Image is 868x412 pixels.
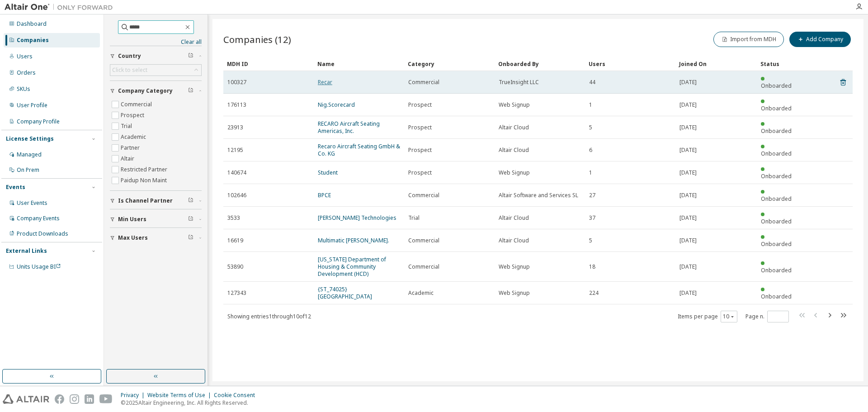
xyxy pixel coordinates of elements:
[679,169,697,176] span: [DATE]
[6,247,47,255] div: External Links
[678,311,737,322] span: Items per page
[499,237,529,244] span: Altair Cloud
[110,46,202,66] button: Country
[227,101,246,109] span: 176113
[110,191,202,211] button: Is Channel Partner
[789,32,851,47] button: Add Company
[761,266,792,274] span: Onboarded
[679,289,697,297] span: [DATE]
[227,289,246,297] span: 127343
[408,169,432,176] span: Prospect
[6,184,25,191] div: Events
[17,69,36,76] div: Orders
[188,52,193,60] span: Clear filter
[499,124,529,131] span: Altair Cloud
[5,3,118,12] img: Altair One
[147,392,214,399] div: Website Terms of Use
[17,230,68,237] div: Product Downloads
[499,214,529,222] span: Altair Cloud
[17,118,60,125] div: Company Profile
[121,142,142,153] label: Partner
[227,263,243,270] span: 53890
[499,79,539,86] span: TrueInsight LLC
[318,237,389,244] a: Multimatic [PERSON_NAME].
[408,214,420,222] span: Trial
[70,394,79,404] img: instagram.svg
[121,399,260,407] p: © 2025 Altair Engineering, Inc. All Rights Reserved.
[589,237,592,244] span: 5
[17,53,33,60] div: Users
[589,57,672,71] div: Users
[761,82,792,90] span: Onboarded
[227,313,311,320] span: Showing entries 1 through 10 of 12
[679,192,697,199] span: [DATE]
[761,195,792,203] span: Onboarded
[761,104,792,112] span: Onboarded
[713,32,784,47] button: Import from MDH
[112,66,147,74] div: Click to select
[408,192,439,199] span: Commercial
[118,87,173,95] span: Company Category
[408,57,491,71] div: Category
[498,57,581,71] div: Onboarded By
[499,192,578,199] span: Altair Software and Services SL
[121,121,134,132] label: Trial
[589,263,595,270] span: 18
[6,135,54,142] div: License Settings
[188,197,193,204] span: Clear filter
[761,127,792,135] span: Onboarded
[679,124,697,131] span: [DATE]
[85,394,94,404] img: linkedin.svg
[17,166,39,174] div: On Prem
[318,142,400,157] a: Recaro Aircraft Seating GmbH & Co. KG
[227,169,246,176] span: 140674
[118,52,141,60] span: Country
[227,79,246,86] span: 100327
[227,147,243,154] span: 12195
[17,85,30,93] div: SKUs
[121,175,169,186] label: Paidup Non Maint
[227,57,310,71] div: MDH ID
[408,263,439,270] span: Commercial
[761,150,792,157] span: Onboarded
[223,33,291,46] span: Companies (12)
[761,293,792,300] span: Onboarded
[17,199,47,207] div: User Events
[318,169,338,176] a: Student
[761,218,792,225] span: Onboarded
[121,99,154,110] label: Commercial
[17,37,49,44] div: Companies
[110,65,201,76] div: Click to select
[121,164,169,175] label: Restricted Partner
[110,81,202,101] button: Company Category
[188,234,193,242] span: Clear filter
[408,124,432,131] span: Prospect
[17,102,47,109] div: User Profile
[118,216,146,223] span: Min Users
[499,263,530,270] span: Web Signup
[227,192,246,199] span: 102646
[679,101,697,109] span: [DATE]
[110,38,202,46] a: Clear all
[318,214,396,222] a: [PERSON_NAME] Technologies
[679,79,697,86] span: [DATE]
[118,234,148,242] span: Max Users
[318,191,331,199] a: BPCE
[17,215,60,222] div: Company Events
[318,120,380,135] a: RECARO Aircraft Seating Americas, Inc.
[408,289,434,297] span: Academic
[214,392,260,399] div: Cookie Consent
[761,240,792,248] span: Onboarded
[679,214,697,222] span: [DATE]
[408,237,439,244] span: Commercial
[589,214,595,222] span: 37
[318,78,332,86] a: Recar
[318,256,386,278] a: [US_STATE] Department of Housing & Community Development (HCD)
[679,237,697,244] span: [DATE]
[227,124,243,131] span: 23913
[499,101,530,109] span: Web Signup
[121,132,148,142] label: Academic
[499,169,530,176] span: Web Signup
[589,124,592,131] span: 5
[55,394,64,404] img: facebook.svg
